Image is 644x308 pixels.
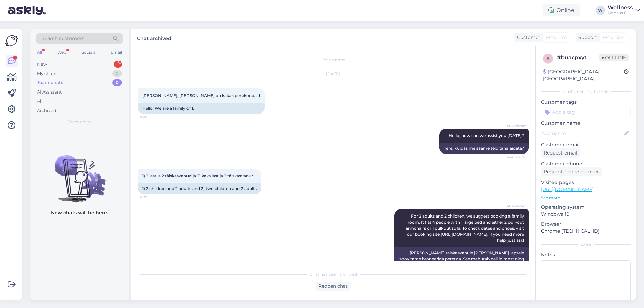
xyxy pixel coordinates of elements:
a: [URL][DOMAIN_NAME] [541,186,594,192]
p: See more ... [541,195,631,201]
p: Browser [541,221,631,228]
span: Search customers [42,35,84,42]
span: 11:20 [140,195,165,200]
div: Hello, We are a family of 1. [138,103,265,114]
span: Chat has been archived [310,271,357,278]
div: 0 [112,70,122,77]
span: AI Assistant [501,204,527,209]
div: Online [543,4,580,16]
div: All [36,48,43,57]
span: 1) 2 last ja 2 täiskasvanud ja 2) kaks last ja 2 täiskasvanur [142,173,253,178]
p: Operating system [541,204,631,211]
div: [DATE] [138,71,529,77]
div: Tere, kuidas me saame teid täna aidata? [439,143,529,154]
div: Web [56,48,68,57]
div: # buacpxyt [557,54,599,62]
div: Reopen chat [316,282,351,291]
div: 0 [112,79,122,86]
div: Archived [37,107,56,114]
span: For 2 adults and 2 children, we suggest booking a family room. It fits 4 people with 1 large bed ... [406,213,525,243]
p: Windows 10 [541,211,631,218]
p: Notes [541,251,631,258]
input: Add name [541,130,623,137]
p: Customer email [541,141,631,148]
p: New chats will be here. [51,209,108,217]
label: Chat archived [137,33,171,42]
div: All [37,98,43,105]
div: W [596,6,605,15]
span: [PERSON_NAME], [PERSON_NAME] on kakak perekonda. 1 [142,93,260,98]
a: [URL][DOMAIN_NAME] [441,232,487,237]
div: Socials [80,48,97,57]
div: Support [576,34,597,41]
p: Customer name [541,120,631,127]
p: Customer phone [541,160,631,167]
span: AI Assistant [501,123,527,128]
div: Request phone number [541,167,602,176]
div: 1) 2 children and 2 adults and 2) two children and 2 adults [138,183,261,194]
input: Add a tag [541,107,631,117]
span: 11:20 [140,114,165,119]
div: Team chats [37,79,63,86]
div: 1 [114,61,122,68]
span: Offline [599,54,629,61]
div: [GEOGRAPHIC_DATA], [GEOGRAPHIC_DATA] [543,68,624,82]
span: Seen ✓ 11:20 [501,155,527,160]
div: AI Assistant [37,89,62,96]
p: Customer tags [541,99,631,106]
div: Extra [541,241,631,247]
div: Email [109,48,123,57]
img: No chats [30,143,129,203]
span: b [547,56,550,61]
div: Customer information [541,88,631,95]
span: Estonian [603,34,624,41]
span: Estonian [546,34,567,41]
div: Wellness [608,5,633,10]
span: Team chats [68,119,91,125]
div: New [37,61,47,68]
span: Hello, how can we assist you [DATE]? [449,133,524,138]
div: Chat started [138,57,529,63]
div: Noorus OÜ [608,10,633,16]
div: My chats [37,70,56,77]
p: Chrome [TECHNICAL_ID] [541,228,631,235]
div: Request email [541,148,580,158]
div: [PERSON_NAME] täiskasvanule [PERSON_NAME] lapsele soovitame broneerida peretoa. See mahutab neli ... [394,247,529,289]
img: Askly Logo [5,34,18,47]
p: Visited pages [541,179,631,186]
div: Customer [514,34,540,41]
a: WellnessNoorus OÜ [608,5,640,16]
